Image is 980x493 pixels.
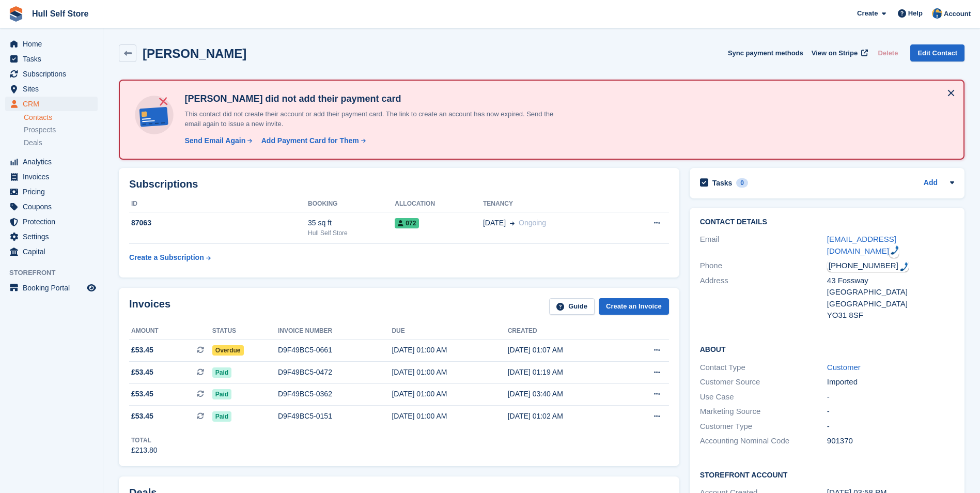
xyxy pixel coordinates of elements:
div: [DATE] 03:40 AM [508,389,624,399]
span: Overdue [212,345,244,356]
th: ID [129,196,308,212]
div: Contact Type [700,362,827,374]
button: Delete [874,44,902,61]
a: menu [5,82,98,96]
div: [GEOGRAPHIC_DATA] [827,298,954,310]
span: Paid [212,389,231,399]
div: 0 [736,178,748,188]
span: Subscriptions [23,67,85,81]
span: Account [944,9,971,19]
div: D9F49BC5-0472 [278,367,392,378]
a: Edit Contact [910,44,965,61]
div: Accounting Nominal Code [700,435,827,447]
div: - [827,391,954,403]
h2: Contact Details [700,218,954,226]
span: Settings [23,229,85,244]
h4: [PERSON_NAME] did not add their payment card [180,93,568,105]
div: [DATE] 01:00 AM [392,411,507,422]
a: Prospects [24,125,98,135]
span: Help [908,8,923,19]
div: Customer Source [700,376,827,388]
div: [DATE] 01:19 AM [508,367,624,378]
span: Prospects [24,125,56,135]
a: menu [5,37,98,51]
h2: Storefront Account [700,469,954,480]
span: Paid [212,367,231,378]
div: 43 Fossway [827,275,954,287]
div: 901370 [827,435,954,447]
a: menu [5,67,98,81]
div: 35 sq ft [308,218,395,228]
div: - [827,421,954,433]
a: Create an Invoice [599,298,669,315]
div: Call: 04101980 [889,245,899,258]
div: Email [700,234,827,257]
a: Create a Subscription [129,248,211,267]
div: Customer Type [700,421,827,433]
th: Amount [129,323,212,340]
img: hfpfyWBK5wQHBAGPgDf9c6qAYOxxMAAAAASUVORK5CYII= [900,262,908,271]
div: [DATE] 01:07 AM [508,345,624,356]
a: menu [5,199,98,214]
span: Protection [23,214,85,229]
div: [DATE] 01:00 AM [392,345,507,356]
a: Preview store [85,282,98,294]
span: [DATE] [483,218,506,228]
a: menu [5,184,98,199]
span: Invoices [23,170,85,184]
div: £213.80 [131,445,158,456]
div: [DATE] 01:00 AM [392,389,507,399]
a: Add [924,177,938,189]
p: This contact did not create their account or add their payment card. The link to create an accoun... [180,109,568,129]
div: Address [700,275,827,321]
span: £53.45 [131,367,153,378]
div: Marketing Source [700,406,827,418]
img: no-card-linked-e7822e413c904bf8b177c4d89f31251c4716f9871600ec3ca5bfc59e148c83f4.svg [132,93,176,137]
span: Tasks [23,52,85,66]
h2: Tasks [712,178,733,188]
h2: Subscriptions [129,178,669,190]
a: Add Payment Card for Them [257,135,367,146]
div: Create a Subscription [129,252,204,263]
span: Capital [23,244,85,259]
span: £53.45 [131,389,153,399]
div: Total [131,436,158,445]
th: Created [508,323,624,340]
div: Use Case [700,391,827,403]
div: Phone [700,260,827,272]
span: £53.45 [131,411,153,422]
a: menu [5,97,98,111]
h2: Invoices [129,298,170,315]
span: Deals [24,138,42,148]
div: D9F49BC5-0661 [278,345,392,356]
div: [GEOGRAPHIC_DATA] [827,286,954,298]
th: Tenancy [483,196,621,212]
span: Ongoing [519,219,546,227]
th: Invoice number [278,323,392,340]
span: Home [23,37,85,51]
span: Coupons [23,199,85,214]
th: Allocation [395,196,483,212]
div: Send Email Again [184,135,245,146]
span: £53.45 [131,345,153,356]
div: Hull Self Store [308,228,395,238]
a: menu [5,155,98,169]
a: menu [5,229,98,244]
span: Storefront [9,268,103,278]
div: D9F49BC5-0362 [278,389,392,399]
a: Hull Self Store [28,5,92,22]
button: Sync payment methods [728,44,803,61]
img: stora-icon-8386f47178a22dfd0bd8f6a31ec36ba5ce8667c1dd55bd0f319d3a0aa187defe.svg [8,6,24,22]
span: View on Stripe [812,48,858,58]
th: Booking [308,196,395,212]
a: Deals [24,137,98,148]
div: Imported [827,376,954,388]
div: [DATE] 01:02 AM [508,411,624,422]
div: - [827,406,954,418]
img: Hull Self Store [932,8,942,19]
a: menu [5,52,98,66]
span: Pricing [23,184,85,199]
div: [DATE] 01:00 AM [392,367,507,378]
h2: [PERSON_NAME] [143,47,246,60]
img: hfpfyWBK5wQHBAGPgDf9c6qAYOxxMAAAAASUVORK5CYII= [891,245,899,255]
